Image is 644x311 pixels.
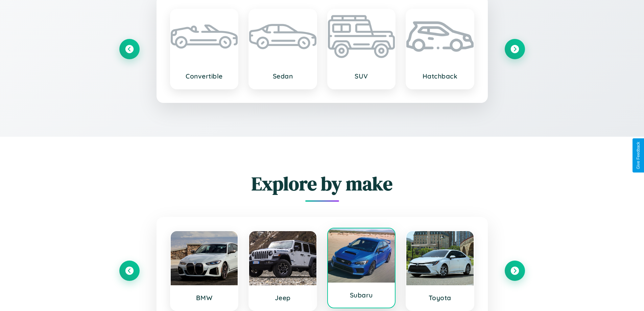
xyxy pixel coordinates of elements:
h3: Hatchback [413,72,467,80]
h3: Jeep [256,294,310,302]
h3: Toyota [413,294,467,302]
h3: Sedan [256,72,310,80]
h3: BMW [177,294,231,302]
div: Give Feedback [636,142,641,169]
h3: Convertible [177,72,231,80]
h3: Subaru [335,291,388,299]
h2: Explore by make [119,171,525,197]
h3: SUV [335,72,388,80]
